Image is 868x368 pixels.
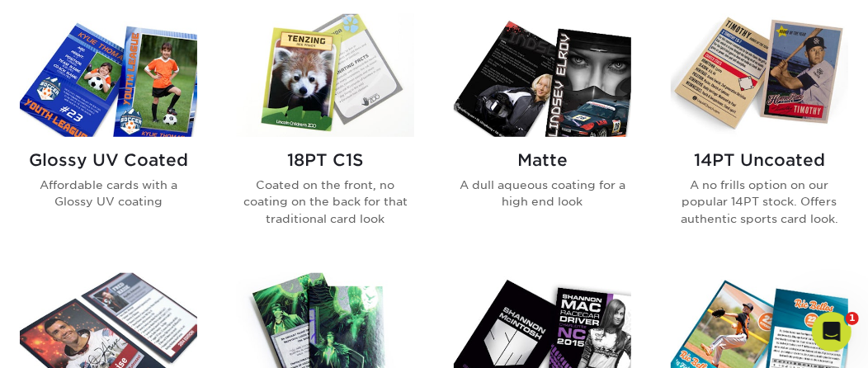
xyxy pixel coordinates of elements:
[454,14,631,253] a: Matte Trading Cards Matte A dull aqueous coating for a high end look
[846,312,859,325] span: 1
[20,14,197,137] img: Glossy UV Coated Trading Cards
[812,312,851,351] iframe: Intercom live chat
[671,177,848,227] p: A no frills option on our popular 14PT stock. Offers authentic sports card look.
[237,150,414,170] h2: 18PT C1S
[237,14,414,137] img: 18PT C1S Trading Cards
[671,150,848,170] h2: 14PT Uncoated
[20,150,197,170] h2: Glossy UV Coated
[237,177,414,227] p: Coated on the front, no coating on the back for that traditional card look
[20,14,197,253] a: Glossy UV Coated Trading Cards Glossy UV Coated Affordable cards with a Glossy UV coating
[4,318,140,362] iframe: Google Customer Reviews
[237,14,414,253] a: 18PT C1S Trading Cards 18PT C1S Coated on the front, no coating on the back for that traditional ...
[454,150,631,170] h2: Matte
[454,177,631,210] p: A dull aqueous coating for a high end look
[671,14,848,253] a: 14PT Uncoated Trading Cards 14PT Uncoated A no frills option on our popular 14PT stock. Offers au...
[671,14,848,137] img: 14PT Uncoated Trading Cards
[454,14,631,137] img: Matte Trading Cards
[20,177,197,210] p: Affordable cards with a Glossy UV coating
